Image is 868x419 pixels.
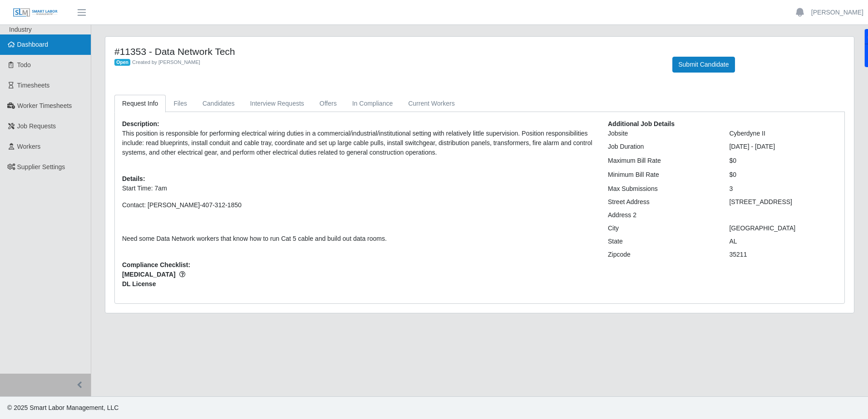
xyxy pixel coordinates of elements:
div: Address 2 [601,210,723,220]
span: Dashboard [17,41,49,48]
div: $0 [722,170,844,180]
h4: #11353 - Data Network Tech [114,46,659,57]
a: Interview Requests [242,95,312,112]
div: Max Submissions [601,184,723,194]
span: Created by [PERSON_NAME] [132,59,200,65]
a: [PERSON_NAME] [811,8,863,17]
div: AL [722,237,844,246]
span: Timesheets [17,82,50,89]
button: Submit Candidate [672,57,735,73]
p: Start Time: 7am [122,184,594,193]
b: Compliance Checklist: [122,261,190,268]
img: SLM Logo [13,8,58,18]
div: [GEOGRAPHIC_DATA] [722,224,844,233]
b: Additional Job Details [608,120,675,127]
div: Zipcode [601,250,723,259]
div: Street Address [601,197,723,207]
span: Todo [17,61,31,68]
div: 35211 [722,250,844,259]
b: Details: [122,175,145,182]
span: Supplier Settings [17,163,65,171]
div: Jobsite [601,129,723,138]
div: [STREET_ADDRESS] [722,197,844,207]
div: Cyberdyne II [722,129,844,138]
span: DL License [122,279,594,289]
span: © 2025 Smart Labor Management, LLC [7,404,118,411]
div: 3 [722,184,844,194]
a: Current Workers [400,95,462,112]
a: In Compliance [345,95,401,112]
div: State [601,237,723,246]
div: Job Duration [601,142,723,151]
p: Contact: [PERSON_NAME]-407-312-1850 [122,200,594,210]
a: Candidates [195,95,242,112]
div: City [601,224,723,233]
span: Job Requests [17,122,56,130]
p: Need some Data Network workers that know how to run Cat 5 cable and build out data rooms. [122,234,594,244]
div: $0 [722,156,844,166]
span: [MEDICAL_DATA] [122,270,594,279]
p: This position is responsible for performing electrical wiring duties in a commercial/industrial/i... [122,129,594,157]
span: Workers [17,143,41,150]
div: [DATE] - [DATE] [722,142,844,151]
div: Maximum Bill Rate [601,156,723,166]
span: Worker Timesheets [17,102,72,109]
div: Minimum Bill Rate [601,170,723,180]
span: Open [114,59,130,66]
span: Industry [9,26,32,33]
b: Description: [122,120,159,127]
a: Offers [312,95,345,112]
a: Request Info [114,95,166,112]
a: Files [166,95,195,112]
